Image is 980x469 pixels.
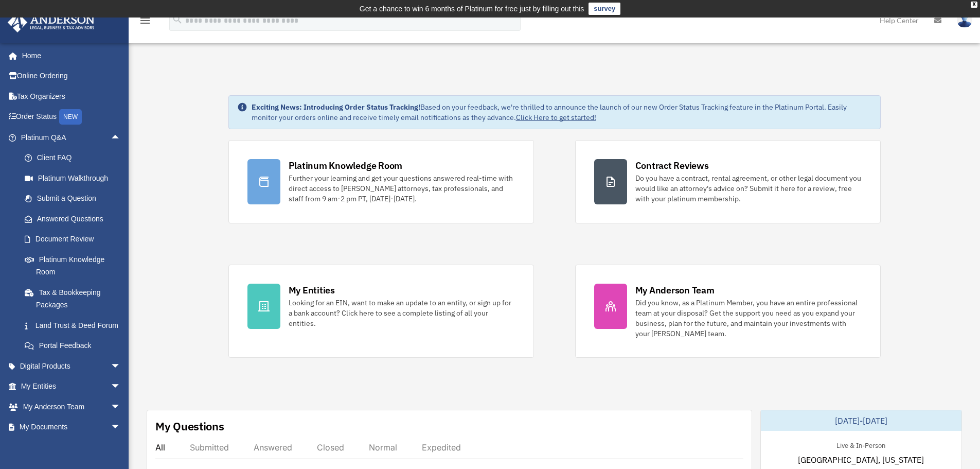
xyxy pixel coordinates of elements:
[761,410,961,431] div: [DATE]-[DATE]
[111,396,131,418] span: arrow_drop_down
[228,265,534,358] a: My Entities Looking for an EIN, want to make an update to an entity, or sign up for a bank accoun...
[111,356,131,377] span: arrow_drop_down
[14,209,136,229] a: Answered Questions
[971,2,977,8] div: close
[317,442,344,453] div: Closed
[59,109,82,125] div: NEW
[7,356,136,376] a: Digital Productsarrow_drop_down
[289,173,515,204] div: Further your learning and get your questions answered real-time with direct access to [PERSON_NAM...
[635,159,709,172] div: Contract Reviews
[252,102,872,123] div: Based on your feedback, we're thrilled to announce the launch of our new Order Status Tracking fe...
[635,298,862,339] div: Did you know, as a Platinum Member, you have an entire professional team at your disposal? Get th...
[369,442,397,453] div: Normal
[14,315,136,336] a: Land Trust & Deed Forum
[254,442,292,453] div: Answered
[111,127,131,148] span: arrow_drop_up
[155,442,165,453] div: All
[228,140,534,223] a: Platinum Knowledge Room Further your learning and get your questions answered real-time with dire...
[14,229,136,250] a: Document Review
[957,13,972,28] img: User Pic
[14,282,136,315] a: Tax & Bookkeeping Packages
[635,284,715,297] div: My Anderson Team
[289,298,515,328] div: Looking for an EIN, want to make an update to an entity, or sign up for a bank account? Click her...
[111,417,131,438] span: arrow_drop_down
[7,45,131,66] a: Home
[252,102,420,112] strong: Exciting News: Introducing Order Status Tracking!
[14,188,136,209] a: Submit a Question
[575,265,881,358] a: My Anderson Team Did you know, as a Platinum Member, you have an entire professional team at your...
[7,127,136,148] a: Platinum Q&Aarrow_drop_up
[422,442,461,453] div: Expedited
[289,159,403,172] div: Platinum Knowledge Room
[589,3,620,15] a: survey
[516,113,596,122] a: Click Here to get started!
[14,249,136,282] a: Platinum Knowledge Room
[111,376,131,397] span: arrow_drop_down
[14,168,136,188] a: Platinum Walkthrough
[7,66,136,86] a: Online Ordering
[798,454,924,466] span: [GEOGRAPHIC_DATA], [US_STATE]
[139,14,151,27] i: menu
[7,417,136,438] a: My Documentsarrow_drop_down
[14,148,136,168] a: Client FAQ
[139,18,151,27] a: menu
[360,3,584,15] div: Get a chance to win 6 months of Platinum for free just by filling out this
[7,376,136,397] a: My Entitiesarrow_drop_down
[289,284,335,297] div: My Entities
[5,12,98,32] img: Anderson Advisors Platinum Portal
[7,86,136,107] a: Tax Organizers
[828,439,894,450] div: Live & In-Person
[190,442,229,453] div: Submitted
[155,419,224,434] div: My Questions
[7,396,136,417] a: My Anderson Teamarrow_drop_down
[635,173,862,204] div: Do you have a contract, rental agreement, or other legal document you would like an attorney's ad...
[14,336,136,356] a: Portal Feedback
[7,107,136,128] a: Order StatusNEW
[575,140,881,223] a: Contract Reviews Do you have a contract, rental agreement, or other legal document you would like...
[172,14,183,25] i: search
